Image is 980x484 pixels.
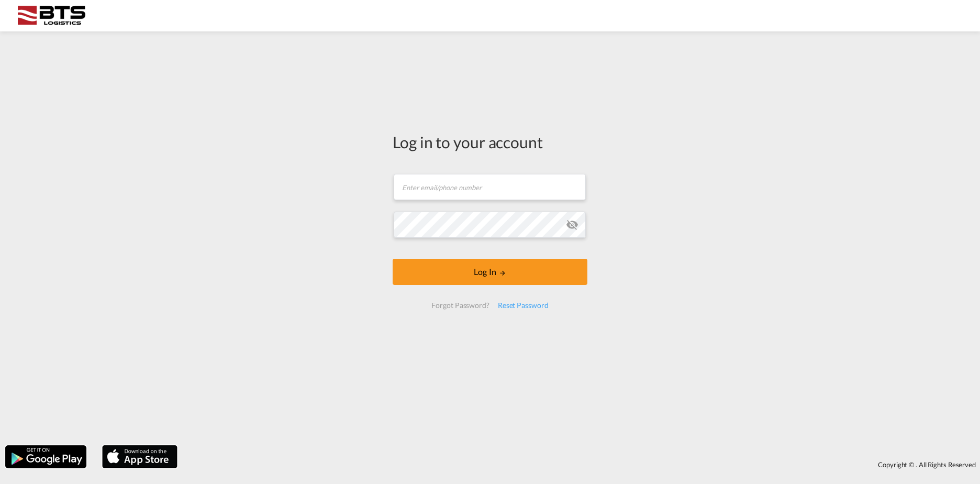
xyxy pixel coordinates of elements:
[494,296,553,315] div: Reset Password
[394,174,586,200] input: Enter email/phone number
[393,259,587,285] button: LOGIN
[427,296,493,315] div: Forgot Password?
[4,444,87,469] img: google.png
[16,4,86,28] img: cdcc71d0be7811ed9adfbf939d2aa0e8.png
[183,456,980,474] div: Copyright © . All Rights Reserved
[566,218,578,231] md-icon: icon-eye-off
[393,131,587,153] div: Log in to your account
[101,444,179,469] img: apple.png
